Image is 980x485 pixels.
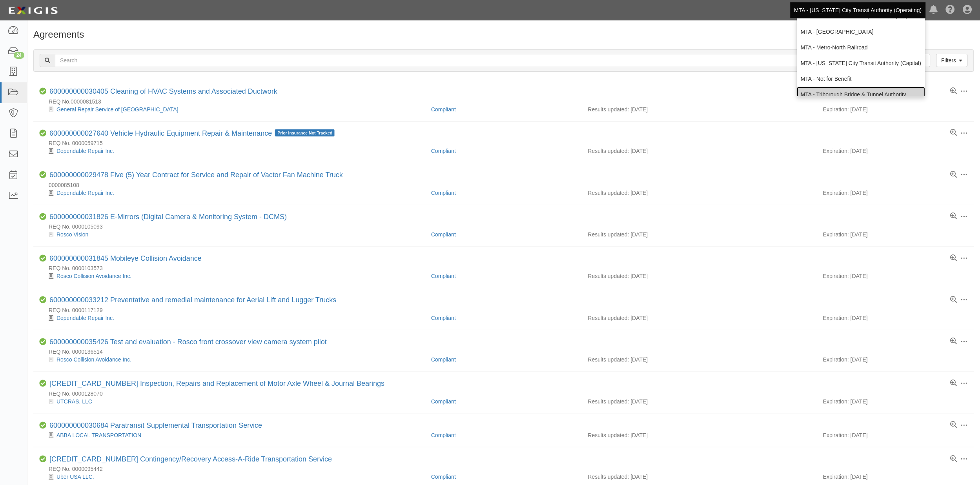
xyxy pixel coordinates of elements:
[39,348,974,356] div: REQ No. 0000136514
[56,231,88,238] a: Rosco Vision
[431,148,456,154] a: Compliant
[39,223,974,231] div: REQ No. 0000105093
[951,171,957,178] a: View results summary
[56,273,131,279] a: Rosco Collision Avoidance Inc.
[951,456,957,463] a: View results summary
[951,296,957,303] a: View results summary
[951,380,957,387] a: View results summary
[14,52,24,59] div: 24
[951,213,957,220] a: View results summary
[39,390,974,398] div: REQ No. 0000128070
[431,356,456,363] a: Compliant
[588,473,812,481] div: Results updated: [DATE]
[39,264,974,272] div: REQ No. 0000103573
[49,129,272,137] a: 600000000027640 Vehicle Hydraulic Equipment Repair & Maintenance
[823,147,968,155] div: Expiration: [DATE]
[56,432,141,438] a: ABBA LOCAL TRANSPORTATION
[823,431,968,439] div: Expiration: [DATE]
[49,254,202,263] div: 600000000031845 Mobileye Collision Avoidance
[56,474,94,480] a: Uber USA LLC.
[588,398,812,405] div: Results updated: [DATE]
[588,231,812,238] div: Results updated: [DATE]
[49,254,202,262] a: 600000000031845 Mobileye Collision Avoidance
[588,147,812,155] div: Results updated: [DATE]
[6,4,60,18] img: logo-5460c22ac91f19d4615b14bd174203de0afe785f0fc80cf4dbbc73dc1793850b.png
[49,87,277,95] a: 600000000030405 Cleaning of HVAC Systems and Associated Ductwork
[951,421,957,429] a: View results summary
[823,231,968,238] div: Expiration: [DATE]
[39,139,974,147] div: REQ No. 0000059715
[823,398,968,405] div: Expiration: [DATE]
[33,29,974,40] h1: Agreements
[49,213,287,221] a: 600000000031826 E-Mirrors (Digital Camera & Monitoring System - DCMS)
[39,465,974,473] div: REQ No. 0000095442
[39,147,425,155] div: Dependable Repair Inc.
[39,473,425,481] div: Uber USA LLC.
[431,432,456,438] a: Compliant
[49,129,335,138] div: 600000000027640 Vehicle Hydraulic Equipment Repair & Maintenance
[56,315,114,321] a: Dependable Repair Inc.
[431,106,456,113] a: Compliant
[823,189,968,197] div: Expiration: [DATE]
[39,431,425,439] div: ABBA LOCAL TRANSPORTATION
[797,24,925,40] a: MTA - [GEOGRAPHIC_DATA]
[823,473,968,481] div: Expiration: [DATE]
[431,231,456,238] a: Compliant
[56,190,114,196] a: Dependable Repair Inc.
[39,272,425,280] div: Rosco Collision Avoidance Inc.
[49,421,262,429] a: 600000000030684 Paratransit Supplemental Transportation Service
[946,5,955,15] i: Help Center - Complianz
[936,54,968,67] a: Filters
[39,422,46,429] i: Compliant
[39,356,425,363] div: Rosco Collision Avoidance Inc.
[49,296,337,304] a: 600000000033212 Preventative and remedial maintenance for Aerial Lift and Lugger Trucks
[49,338,327,347] div: 600000000035426 Test and evaluation - Rosco front crossover view camera system pilot
[49,455,332,463] a: [CREDIT_CARD_NUMBER] Contingency/Recovery Access-A-Ride Transportation Service
[431,315,456,321] a: Compliant
[49,421,262,430] div: 600000000030684 Paratransit Supplemental Transportation Service
[39,98,974,105] div: REQ No.0000081513
[588,431,812,439] div: Results updated: [DATE]
[56,398,92,405] a: UTCRAS, LLC
[431,190,456,196] a: Compliant
[823,356,968,363] div: Expiration: [DATE]
[823,272,968,280] div: Expiration: [DATE]
[49,338,327,346] a: 600000000035426 Test and evaluation - Rosco front crossover view camera system pilot
[49,296,337,305] div: 600000000033212 Preventative and remedial maintenance for Aerial Lift and Lugger Trucks
[39,296,46,303] i: Compliant
[823,314,968,322] div: Expiration: [DATE]
[951,88,957,95] a: View results summary
[49,380,384,387] a: [CREDIT_CARD_NUMBER] Inspection, Repairs and Replacement of Motor Axle Wheel & Journal Bearings
[797,71,925,87] a: MTA - Not for Benefit
[39,213,46,220] i: Compliant
[49,87,277,96] div: 600000000030405 Cleaning of HVAC Systems and Associated Ductwork
[39,306,974,314] div: REQ No. 0000117129
[797,87,925,102] a: MTA - Triborough Bridge & Tunnel Authority
[791,2,926,18] a: MTA - [US_STATE] City Transit Authority (Operating)
[49,455,332,464] div: 600000000034177 Contingency/Recovery Access-A-Ride Transportation Service
[39,130,46,137] i: Compliant
[39,255,46,262] i: Compliant
[431,398,456,405] a: Compliant
[431,273,456,279] a: Compliant
[39,380,46,387] i: Compliant
[39,231,425,238] div: Rosco Vision
[39,189,425,197] div: Dependable Repair Inc.
[431,474,456,480] a: Compliant
[39,398,425,405] div: UTCRAS, LLC
[951,338,957,345] a: View results summary
[797,40,925,55] a: MTA - Metro-North Railroad
[39,171,46,178] i: Compliant
[588,356,812,363] div: Results updated: [DATE]
[39,105,425,113] div: General Repair Service of NY
[797,55,925,71] a: MTA - [US_STATE] City Transit Authority (Capital)
[49,380,384,388] div: 600000000035612 Inspection, Repairs and Replacement of Motor Axle Wheel & Journal Bearings
[588,105,812,113] div: Results updated: [DATE]
[823,105,968,113] div: Expiration: [DATE]
[39,314,425,322] div: Dependable Repair Inc.
[39,456,46,463] i: Compliant
[49,171,343,179] a: 600000000029478 Five (5) Year Contract for Service and Repair of Vactor Fan Machine Truck
[55,54,826,67] input: Search
[39,181,974,189] div: 0000085108
[951,129,957,136] a: View results summary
